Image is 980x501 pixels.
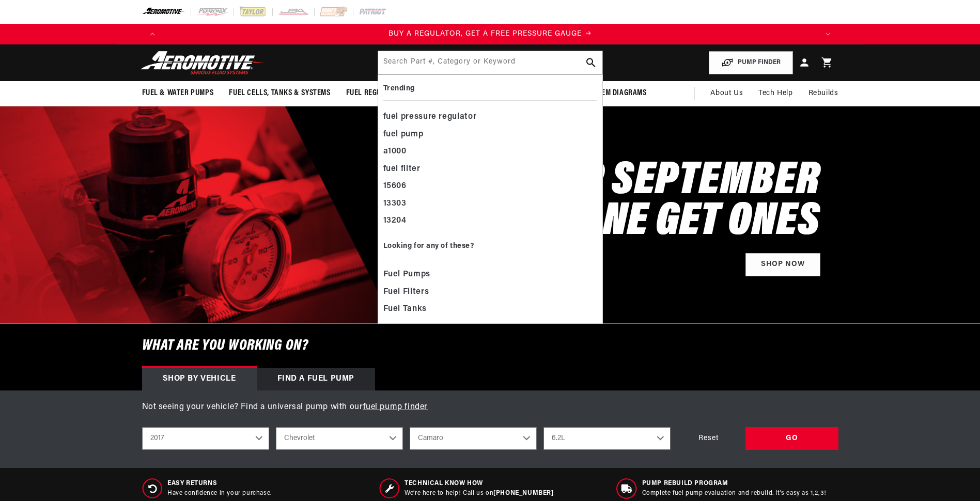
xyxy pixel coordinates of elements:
select: Engine [543,427,671,450]
div: fuel pressure regulator [383,108,597,126]
div: a1000 [383,143,597,161]
p: Have confidence in your purchase. [167,489,272,498]
button: PUMP FINDER [709,51,793,74]
b: Trending [383,85,415,92]
div: GO [745,427,838,450]
button: search button [580,51,602,74]
span: Technical Know How [405,479,553,488]
span: Fuel Regulators [346,88,407,99]
a: Shop Now [745,253,820,276]
span: Pump Rebuild program [642,479,827,488]
span: Rebuilds [808,88,838,99]
span: BUY A REGULATOR, GET A FREE PRESSURE GAUGE [388,30,582,38]
button: Translation missing: en.sections.announcements.previous_announcement [142,24,163,44]
a: About Us [703,81,751,106]
span: Fuel Tanks [383,302,427,317]
b: Looking for any of these? [383,242,474,250]
span: Fuel Pumps [383,268,430,282]
select: Model [410,427,537,450]
a: [PHONE_NUMBER] [493,490,553,496]
h6: What are you working on? [116,324,864,368]
div: fuel pump [383,126,597,144]
p: Not seeing your vehicle? Find a universal pump with our [142,401,838,414]
div: 15606 [383,178,597,195]
p: Complete fuel pump evaluation and rebuild. It's easy as 1,2,3! [642,489,827,498]
summary: Fuel Cells, Tanks & Systems [221,81,338,105]
div: Shop by vehicle [142,368,257,390]
summary: Fuel & Water Pumps [134,81,222,105]
input: Search by Part Number, Category or Keyword [378,51,602,74]
span: Fuel Cells, Tanks & Systems [229,88,330,99]
div: 1 of 4 [163,28,818,40]
span: Fuel Filters [383,285,429,300]
span: Easy Returns [167,479,272,488]
slideshow-component: Translation missing: en.sections.announcements.announcement_bar [116,24,864,44]
a: fuel pump finder [363,403,428,411]
button: Translation missing: en.sections.announcements.next_announcement [818,24,838,44]
p: We’re here to help! Call us on [405,489,553,498]
h2: SHOP SEPTEMBER BUY ONE GET ONES [502,162,820,243]
div: Announcement [163,28,818,40]
summary: Rebuilds [801,81,846,106]
summary: Tech Help [751,81,800,106]
div: 13303 [383,195,597,213]
summary: Fuel Regulators [338,81,414,105]
select: Year [142,427,269,450]
summary: System Diagrams [578,81,655,105]
a: BUY A REGULATOR, GET A FREE PRESSURE GAUGE [163,28,818,40]
div: Find a Fuel Pump [257,368,376,390]
span: System Diagrams [586,88,647,99]
span: Fuel & Water Pumps [142,88,214,99]
div: fuel filter [383,161,597,178]
span: About Us [710,89,743,97]
div: Reset [677,427,740,450]
img: Aeromotive [138,51,267,75]
select: Make [276,427,403,450]
span: Tech Help [758,88,792,99]
div: 13204 [383,212,597,230]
